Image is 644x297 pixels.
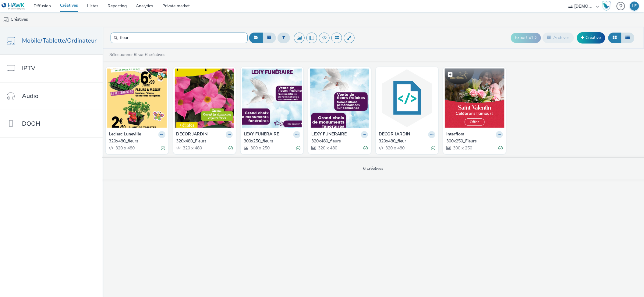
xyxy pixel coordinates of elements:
[445,68,504,128] img: 300x250_Fleurs visual
[577,32,605,43] a: Créative
[364,145,368,151] div: Valide
[379,138,433,144] div: 320x480_fleur
[109,131,141,138] strong: Leclerc Luneville
[22,36,97,45] span: Mobile/Tablette/Ordinateur
[109,52,168,58] a: Sélectionner sur 6 créatives
[244,131,279,138] strong: LEXY FUNERAIRE
[182,145,202,151] span: 320 x 480
[22,64,35,73] span: IPTV
[22,92,38,100] span: Audio
[621,33,635,43] button: Liste
[250,145,270,151] span: 300 x 250
[296,145,300,151] div: Valide
[134,52,136,58] strong: 6
[311,131,347,138] strong: LEXY FUNERAIRE
[228,145,233,151] div: Valide
[176,131,208,138] strong: DECOR JARDIN
[161,145,165,151] div: Valide
[311,138,368,144] a: 320x480_fleurs
[176,138,231,144] div: 320x480_Fleurs
[446,138,503,144] a: 300x250_Fleurs
[452,145,472,151] span: 300 x 250
[2,2,25,10] img: undefined Logo
[3,17,9,23] img: mobile
[109,138,165,144] a: 320x480_fleurs
[511,33,541,43] button: Export d'ID
[242,68,302,128] img: 300x250_fleurs visual
[379,138,436,144] a: 320x480_fleur
[109,138,163,144] div: 320x480_fleurs
[363,166,384,171] span: 6 créatives
[244,138,298,144] div: 300x250_fleurs
[431,145,435,151] div: Valide
[632,2,637,11] div: LF
[244,138,300,144] a: 300x250_fleurs
[543,33,574,43] button: Archiver
[115,145,135,151] span: 320 x 480
[176,138,233,144] a: 320x480_Fleurs
[310,68,370,128] img: 320x480_fleurs visual
[446,131,465,138] strong: Interflora
[385,145,405,151] span: 320 x 480
[175,68,235,128] img: 320x480_Fleurs visual
[379,131,410,138] strong: DECOR JARDIN
[22,119,40,128] span: DOOH
[107,68,167,128] img: 320x480_fleurs visual
[311,138,366,144] div: 320x480_fleurs
[446,138,501,144] div: 300x250_Fleurs
[317,145,337,151] span: 320 x 480
[111,33,248,43] input: Rechercher...
[608,33,621,43] button: Grille
[377,68,437,128] img: 320x480_fleur visual
[602,1,611,11] img: Hawk Academy
[602,1,614,11] a: Hawk Academy
[499,145,503,151] div: Valide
